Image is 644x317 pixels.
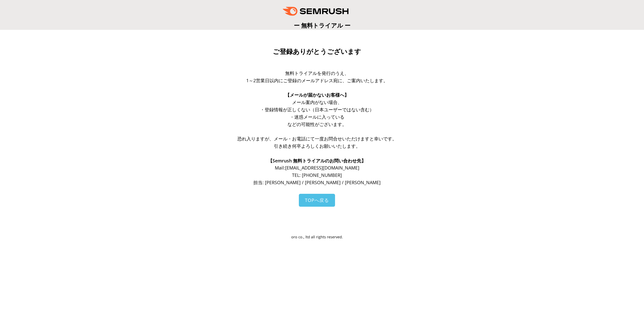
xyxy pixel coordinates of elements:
a: TOPへ戻る [299,194,335,207]
span: ・迷惑メールに入っている [290,114,344,120]
span: 【Semrush 無料トライアルのお問い合わせ先】 [268,158,366,164]
span: TEL: [PHONE_NUMBER] [292,172,342,178]
span: 1～2営業日以内にご登録のメールアドレス宛に、ご案内いたします。 [246,77,388,83]
span: TOPへ戻る [305,197,329,203]
span: ー 無料トライアル ー [294,21,350,29]
span: 恐れ入りますが、メール・お電話にて一度お問合せいただけますと幸いです。 [237,136,397,142]
span: などの可能性がございます。 [287,121,347,127]
span: ・登録情報が正しくない（日本ユーザーではない含む） [260,107,374,113]
span: 無料トライアルを発行のうえ、 [285,70,349,76]
span: メール案内がない場合、 [292,99,342,105]
span: ご登録ありがとうございます [273,48,361,55]
span: Mail: [EMAIL_ADDRESS][DOMAIN_NAME] [275,165,359,171]
span: 【メールが届かないお客様へ】 [285,92,349,98]
span: 引き続き何卒よろしくお願いいたします。 [274,143,360,149]
span: oro co., ltd all rights reserved. [291,235,343,239]
span: 担当: [PERSON_NAME] / [PERSON_NAME] / [PERSON_NAME] [253,179,381,185]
